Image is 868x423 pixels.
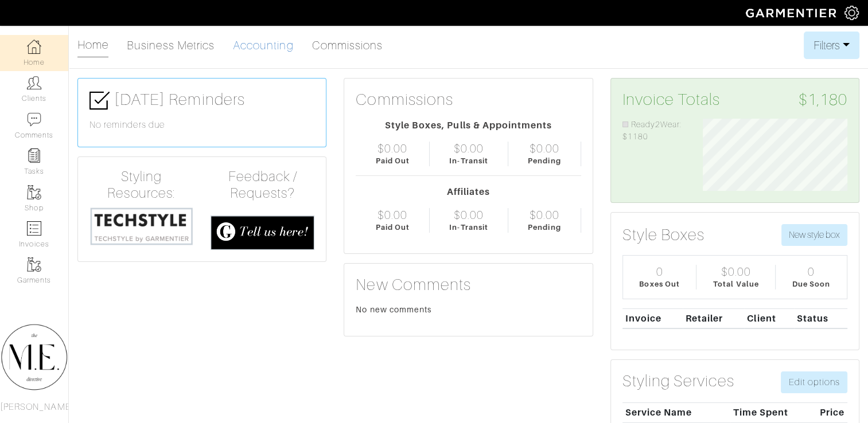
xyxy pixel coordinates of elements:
img: techstyle-93310999766a10050dc78ceb7f971a75838126fd19372ce40ba20cdf6a89b94b.png [89,206,193,246]
div: Pending [528,222,560,233]
div: Due Soon [792,279,830,289]
button: Filters [804,32,859,59]
div: $0.00 [454,142,484,155]
div: $0.00 [377,142,407,155]
img: gear-icon-white-bd11855cb880d31180b6d7d6211b90ccbf57a29d726f0c71d8c61bd08dd39cc2.png [844,6,859,20]
h3: New Comments [356,275,581,295]
div: Boxes Out [639,279,679,289]
div: $0.00 [530,208,559,222]
div: In-Transit [449,155,488,166]
a: Edit options [781,371,847,393]
img: reminder-icon-8004d30b9f0a5d33ae49ab947aed9ed385cf756f9e5892f1edd6e32f2345188e.png [27,148,41,163]
th: Invoice [622,308,683,328]
div: $0.00 [530,142,559,155]
div: $0.00 [454,208,484,222]
img: orders-icon-0abe47150d42831381b5fb84f609e132dff9fe21cb692f30cb5eec754e2cba89.png [27,221,41,236]
div: Paid Out [376,222,410,233]
th: Service Name [622,403,730,423]
th: Status [794,308,847,328]
div: In-Transit [449,222,488,233]
img: comment-icon-a0a6a9ef722e966f86d9cbdc48e553b5cf19dbc54f86b18d962a5391bc8f6eb6.png [27,112,41,127]
img: garments-icon-b7da505a4dc4fd61783c78ac3ca0ef83fa9d6f193b1c9dc38574b1d14d53ca28.png [27,257,41,272]
h3: Commissions [356,90,453,109]
h3: Invoice Totals [622,90,847,109]
div: Affiliates [356,185,581,199]
h3: Style Boxes [622,225,705,245]
th: Retailer [683,308,745,328]
a: Accounting [233,34,294,57]
div: Pending [528,155,560,166]
div: No new comments [356,304,581,315]
div: Style Boxes, Pulls & Appointments [356,119,581,132]
img: feedback_requests-3821251ac2bd56c73c230f3229a5b25d6eb027adea667894f41107c140538ee0.png [211,216,314,250]
th: Price [797,403,847,423]
img: garments-icon-b7da505a4dc4fd61783c78ac3ca0ef83fa9d6f193b1c9dc38574b1d14d53ca28.png [27,185,41,199]
div: $0.00 [377,208,407,222]
div: 0 [808,265,815,279]
a: Home [77,33,108,58]
li: Ready2Wear: $1180 [622,119,686,143]
div: Total Value [713,279,759,289]
div: 0 [656,265,663,279]
a: Business Metrics [127,34,215,57]
h3: Styling Services [622,371,734,391]
span: $1,180 [799,90,847,109]
h4: Feedback / Requests? [211,169,314,202]
button: New style box [781,224,847,246]
img: check-box-icon-36a4915ff3ba2bd8f6e4f29bc755bb66becd62c870f447fc0dd1365fcfddab58.png [89,91,110,111]
h3: [DATE] Reminders [89,90,314,111]
h4: Styling Resources: [89,169,193,202]
img: clients-icon-6bae9207a08558b7cb47a8932f037763ab4055f8c8b6bfacd5dc20c3e0201464.png [27,76,41,90]
th: Client [744,308,793,328]
h6: No reminders due [89,120,314,131]
div: Paid Out [376,155,410,166]
img: garmentier-logo-header-white-b43fb05a5012e4ada735d5af1a66efaba907eab6374d6393d1fbf88cb4ef424d.png [740,3,844,23]
th: Time Spent [730,403,797,423]
img: dashboard-icon-dbcd8f5a0b271acd01030246c82b418ddd0df26cd7fceb0bd07c9910d44c42f6.png [27,40,41,54]
div: $0.00 [721,265,751,279]
a: Commissions [312,34,383,57]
